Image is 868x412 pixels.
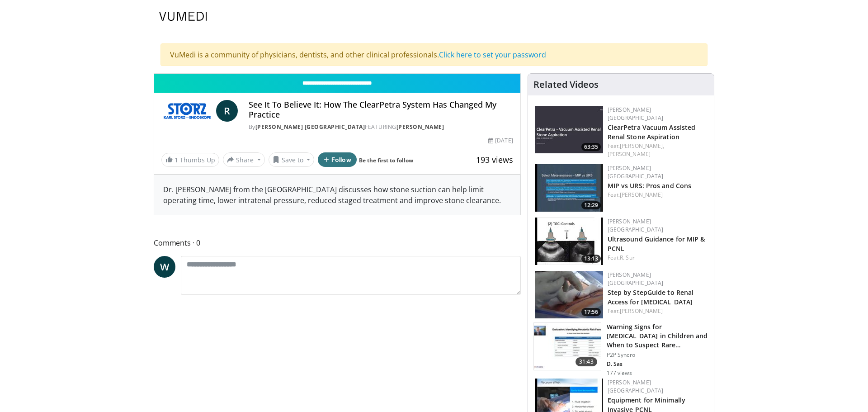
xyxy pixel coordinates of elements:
[249,100,513,119] h4: See It To Believe It: How The ClearPetra System Has Changed My Practice
[620,254,635,261] a: R. Sur
[607,360,708,368] p: David Sas
[439,50,546,60] a: Click here to set your password
[607,369,632,377] p: 177 views
[223,152,265,167] button: Share
[608,288,694,306] a: Step by StepGuide to Renal Access for [MEDICAL_DATA]
[608,106,664,122] a: [PERSON_NAME] [GEOGRAPHIC_DATA]
[161,100,212,122] img: KARL STORZ United States
[396,123,444,131] a: [PERSON_NAME]
[607,322,708,350] h3: Warning Signs for Kidney Stones in Children and When to Suspect Rare Diseases
[476,154,513,165] span: 193 views
[318,152,357,167] button: Follow
[620,191,663,199] a: [PERSON_NAME]
[608,254,707,262] div: Feat.
[608,142,707,158] div: Feat.
[533,322,708,377] a: 31:43 Warning Signs for [MEDICAL_DATA] in Children and When to Suspect Rare… P2P Syncro D. Sas 17...
[249,123,513,131] div: By FEATURING
[581,143,601,151] span: 63:35
[608,218,664,233] a: [PERSON_NAME] [GEOGRAPHIC_DATA]
[359,156,413,164] a: Be the first to follow
[533,79,599,90] h4: Related Videos
[620,142,664,150] a: [PERSON_NAME],
[581,255,601,263] span: 13:13
[535,164,603,212] a: 12:29
[161,153,219,167] a: 1 Thumbs Up
[608,181,692,190] a: MIP vs URS: Pros and Cons
[535,271,603,318] img: be78edef-9c83-4ca4-81c3-bb590ce75b9a.150x105_q85_crop-smart_upscale.jpg
[535,106,603,153] a: 63:35
[535,164,603,212] img: c22dbc45-2832-4e03-ae81-ffcc0eee26cd.150x105_q85_crop-smart_upscale.jpg
[269,152,315,167] button: Save to
[608,235,705,253] a: Ultrasound Guidance for MIP & PCNL
[154,175,520,215] div: Dr. [PERSON_NAME] from the [GEOGRAPHIC_DATA] discusses how stone suction can help limit operating...
[576,357,597,366] span: 31:43
[159,12,207,21] img: VuMedi Logo
[488,137,513,145] div: [DATE]
[175,156,178,164] span: 1
[608,191,707,199] div: Feat.
[608,150,651,158] a: [PERSON_NAME]
[581,201,601,209] span: 12:29
[608,307,707,315] div: Feat.
[608,271,664,287] a: [PERSON_NAME] [GEOGRAPHIC_DATA]
[608,164,664,180] a: [PERSON_NAME] [GEOGRAPHIC_DATA]
[535,218,603,265] img: ae74b246-eda0-4548-a041-8444a00e0b2d.150x105_q85_crop-smart_upscale.jpg
[620,307,663,315] a: [PERSON_NAME]
[535,271,603,318] a: 17:56
[154,256,175,278] a: W
[608,123,696,141] a: ClearPetra Vacuum Assisted Renal Stone Aspiration
[255,123,365,131] a: [PERSON_NAME] [GEOGRAPHIC_DATA]
[608,379,664,394] a: [PERSON_NAME] [GEOGRAPHIC_DATA]
[607,351,708,359] p: P2P Syncro
[535,218,603,265] a: 13:13
[535,106,603,153] img: 52e71a1b-e163-474f-a859-da8ed890f4e8.150x105_q85_crop-smart_upscale.jpg
[154,237,521,249] span: Comments 0
[216,100,238,122] a: R
[581,308,601,316] span: 17:56
[534,323,601,370] img: b1bc6859-4bdd-4be1-8442-b8b8c53ce8a1.150x105_q85_crop-smart_upscale.jpg
[160,43,708,66] div: VuMedi is a community of physicians, dentists, and other clinical professionals.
